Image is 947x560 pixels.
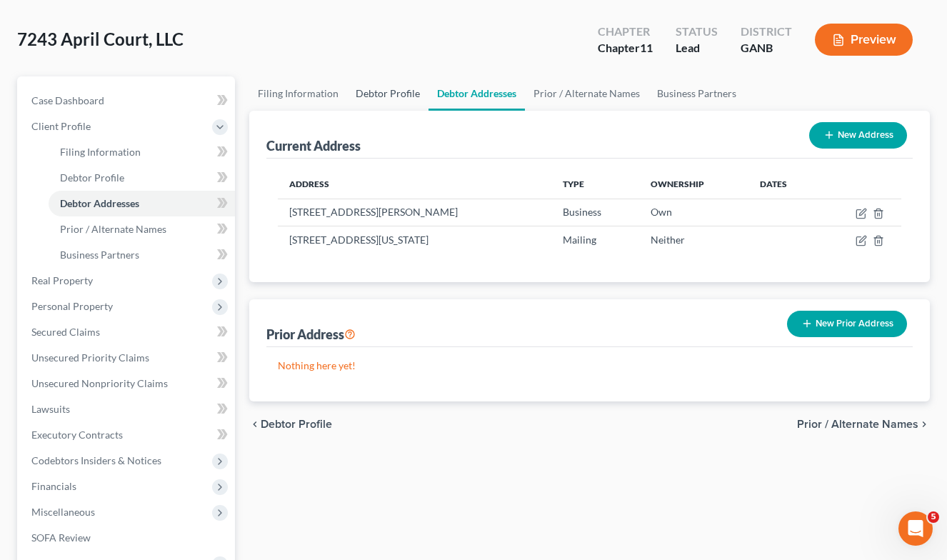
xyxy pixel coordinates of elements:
[31,531,91,544] span: SOFA Review
[31,480,76,492] span: Financials
[49,216,235,242] a: Prior / Alternate Names
[551,199,639,226] td: Business
[648,76,745,111] a: Business Partners
[20,371,235,396] a: Unsecured Nonpriority Claims
[797,419,918,430] span: Prior / Alternate Names
[639,199,748,226] td: Own
[60,197,139,209] span: Debtor Addresses
[49,191,235,216] a: Debtor Addresses
[347,76,429,111] a: Debtor Profile
[278,359,902,373] p: Nothing here yet!
[261,419,332,430] span: Debtor Profile
[60,249,139,261] span: Business Partners
[20,525,235,551] a: SOFA Review
[598,40,653,56] div: Chapter
[598,24,653,40] div: Chapter
[278,226,551,254] td: [STREET_ADDRESS][US_STATE]
[49,165,235,191] a: Debtor Profile
[741,24,792,40] div: District
[20,422,235,448] a: Executory Contracts
[278,170,551,199] th: Address
[31,506,95,518] span: Miscellaneous
[639,170,748,199] th: Ownership
[49,242,235,268] a: Business Partners
[676,24,718,40] div: Status
[20,396,235,422] a: Lawsuits
[525,76,648,111] a: Prior / Alternate Names
[676,40,718,56] div: Lead
[31,454,161,466] span: Codebtors Insiders & Notices
[20,319,235,345] a: Secured Claims
[640,41,653,54] span: 11
[266,326,356,343] div: Prior Address
[249,419,332,430] button: chevron_left Debtor Profile
[551,170,639,199] th: Type
[31,429,123,441] span: Executory Contracts
[31,300,113,312] span: Personal Property
[797,419,930,430] button: Prior / Alternate Names chevron_right
[815,24,913,56] button: Preview
[31,120,91,132] span: Client Profile
[741,40,792,56] div: GANB
[429,76,525,111] a: Debtor Addresses
[17,29,184,49] span: 7243 April Court, LLC
[31,377,168,389] span: Unsecured Nonpriority Claims
[249,76,347,111] a: Filing Information
[20,88,235,114] a: Case Dashboard
[748,170,820,199] th: Dates
[809,122,907,149] button: New Address
[639,226,748,254] td: Neither
[278,199,551,226] td: [STREET_ADDRESS][PERSON_NAME]
[898,511,933,546] iframe: Intercom live chat
[249,419,261,430] i: chevron_left
[49,139,235,165] a: Filing Information
[20,345,235,371] a: Unsecured Priority Claims
[31,351,149,364] span: Unsecured Priority Claims
[266,137,361,154] div: Current Address
[60,223,166,235] span: Prior / Alternate Names
[31,403,70,415] span: Lawsuits
[928,511,939,523] span: 5
[918,419,930,430] i: chevron_right
[60,146,141,158] span: Filing Information
[60,171,124,184] span: Debtor Profile
[31,326,100,338] span: Secured Claims
[31,274,93,286] span: Real Property
[31,94,104,106] span: Case Dashboard
[787,311,907,337] button: New Prior Address
[551,226,639,254] td: Mailing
